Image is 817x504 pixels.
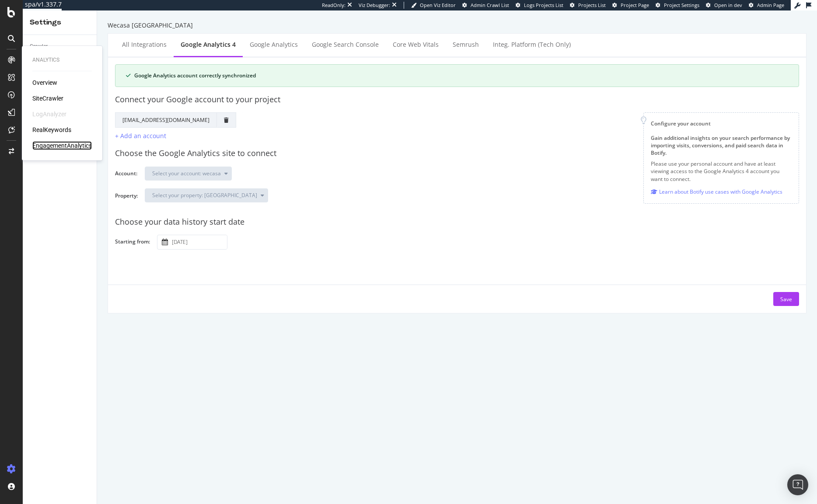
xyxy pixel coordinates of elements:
[115,148,799,159] div: Choose the Google Analytics site to connect
[32,125,71,134] a: RealKeywords
[32,56,92,64] div: Analytics
[115,192,138,207] label: Property:
[32,110,66,118] div: LogAnalyzer
[122,40,167,49] div: All integrations
[651,187,782,196] a: Learn about Botify use cases with Google Analytics
[115,170,138,179] label: Account:
[108,21,807,30] div: Wecasa [GEOGRAPHIC_DATA]
[420,2,456,8] span: Open Viz Editor
[250,40,298,49] div: Google Analytics
[30,42,48,51] div: Crawler
[145,188,268,202] button: Select your property: [GEOGRAPHIC_DATA]
[181,40,236,49] div: Google Analytics 4
[757,2,784,8] span: Admin Page
[322,2,346,9] div: ReadOnly:
[152,171,221,176] div: Select your account: wecasa
[115,238,150,247] label: Starting from:
[780,295,792,303] div: Save
[578,2,606,8] span: Projects List
[115,94,799,105] div: Connect your Google account to your project
[651,120,792,127] div: Configure your account
[773,292,799,306] button: Save
[787,474,808,495] div: Open Intercom Messenger
[714,2,742,8] span: Open in dev
[312,40,379,49] div: Google Search Console
[152,193,257,198] div: Select your property: [GEOGRAPHIC_DATA]
[170,235,227,249] input: Select a date
[30,42,91,51] a: Crawler
[656,2,699,9] a: Project Settings
[134,72,788,80] div: Google Analytics account correctly synchronized
[32,141,92,150] a: EngagementAnalytics
[115,64,799,87] div: success banner
[570,2,606,9] a: Projects List
[471,2,509,8] span: Admin Crawl List
[651,134,792,156] div: Gain additional insights on your search performance by importing visits, conversions, and paid se...
[115,132,166,140] div: + Add an account
[115,112,217,127] td: [EMAIL_ADDRESS][DOMAIN_NAME]
[749,2,784,9] a: Admin Page
[664,2,699,8] span: Project Settings
[651,160,792,182] p: Please use your personal account and have at least viewing access to the Google Analytics 4 accou...
[706,2,742,9] a: Open in dev
[462,2,509,9] a: Admin Crawl List
[393,40,439,49] div: Core Web Vitals
[524,2,563,8] span: Logs Projects List
[115,216,799,228] div: Choose your data history start date
[115,131,166,141] button: + Add an account
[359,2,390,9] div: Viz Debugger:
[453,40,479,49] div: Semrush
[30,17,90,28] div: Settings
[145,167,232,181] button: Select your account: wecasa
[411,2,456,9] a: Open Viz Editor
[224,118,229,123] div: trash
[32,78,57,87] a: Overview
[612,2,649,9] a: Project Page
[516,2,563,9] a: Logs Projects List
[493,40,571,49] div: Integ. Platform (tech only)
[621,2,649,8] span: Project Page
[32,94,63,103] a: SiteCrawler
